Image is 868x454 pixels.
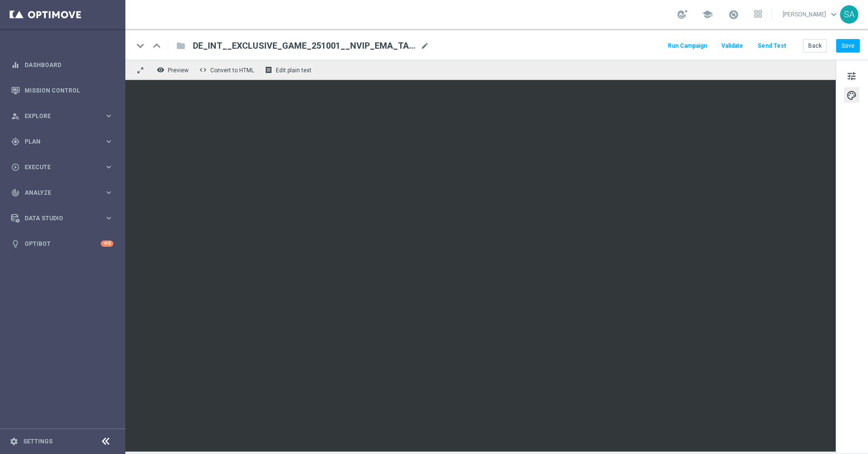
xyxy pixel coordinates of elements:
[844,68,859,83] button: tune
[11,137,20,146] i: gps_fixed
[420,41,429,50] span: mode_edit
[828,9,839,20] span: keyboard_arrow_down
[11,87,114,94] button: Mission Control
[276,67,312,74] span: Edit plain text
[11,137,104,146] div: Plan
[25,164,104,170] span: Execute
[104,111,113,120] i: keyboard_arrow_right
[23,439,53,444] a: Settings
[844,87,859,103] button: palette
[11,138,114,146] button: gps_fixed Plan keyboard_arrow_right
[11,52,113,78] div: Dashboard
[11,188,20,197] i: track_changes
[10,437,18,446] i: settings
[846,89,857,102] span: palette
[803,39,827,53] button: Back
[720,40,745,53] button: Validate
[11,214,104,223] div: Data Studio
[11,240,114,248] button: lightbulb Optibot +10
[104,137,113,146] i: keyboard_arrow_right
[846,70,857,82] span: tune
[197,64,258,76] button: code Convert to HTML
[721,42,743,49] span: Validate
[104,188,113,197] i: keyboard_arrow_right
[104,162,113,172] i: keyboard_arrow_right
[104,214,113,223] i: keyboard_arrow_right
[782,7,840,22] a: [PERSON_NAME]keyboard_arrow_down
[262,64,316,76] button: receipt Edit plain text
[11,163,114,171] button: play_circle_outline Execute keyboard_arrow_right
[702,9,713,20] span: school
[25,139,104,145] span: Plan
[11,112,104,120] div: Explore
[11,112,114,120] button: person_search Explore keyboard_arrow_right
[210,67,254,74] span: Convert to HTML
[11,214,114,222] button: Data Studio keyboard_arrow_right
[11,231,113,256] div: Optibot
[25,113,104,119] span: Explore
[11,188,104,197] div: Analyze
[168,67,189,74] span: Preview
[25,78,113,103] a: Mission Control
[25,231,101,256] a: Optibot
[25,215,104,221] span: Data Studio
[25,52,113,78] a: Dashboard
[11,61,114,69] button: equalizer Dashboard
[193,40,417,52] span: DE_INT__EXCLUSIVE_GAME_251001__NVIP_EMA_TAC_GM
[840,5,858,24] div: SA
[11,163,104,172] div: Execute
[836,39,860,53] button: Save
[756,40,787,53] button: Send Test
[25,190,104,196] span: Analyze
[11,78,113,103] div: Mission Control
[11,189,114,197] button: track_changes Analyze keyboard_arrow_right
[157,66,164,74] i: remove_red_eye
[11,112,20,120] i: person_search
[265,66,272,74] i: receipt
[11,61,20,69] i: equalizer
[101,240,113,247] div: +10
[11,163,20,172] i: play_circle_outline
[666,40,708,53] button: Run Campaign
[199,66,207,74] span: code
[11,240,20,248] i: lightbulb
[154,64,193,76] button: remove_red_eye Preview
